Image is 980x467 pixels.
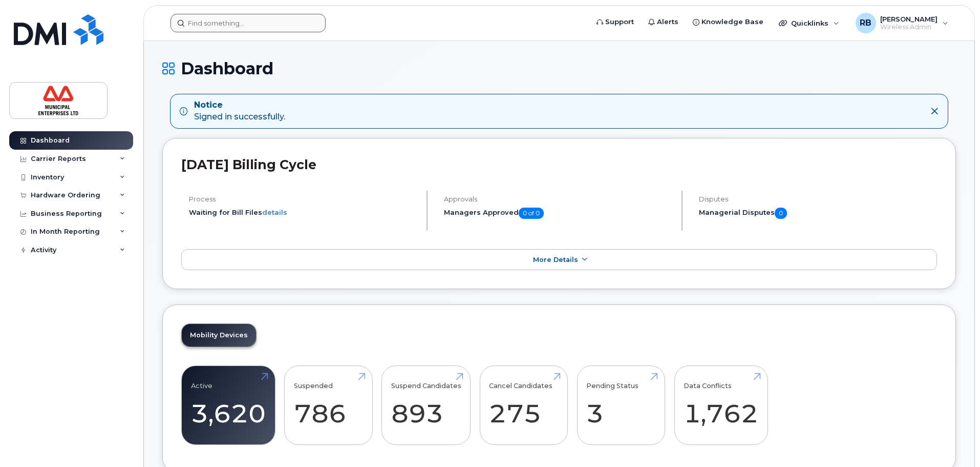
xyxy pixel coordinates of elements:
a: Suspended 786 [294,372,363,439]
h1: Dashboard [162,59,956,77]
h4: Process [189,195,418,203]
strong: Notice [194,99,285,111]
h5: Managers Approved [444,208,673,219]
span: 0 of 0 [519,208,544,219]
h2: [DATE] Billing Cycle [181,157,937,172]
div: Signed in successfully. [194,99,285,123]
a: Suspend Candidates 893 [391,372,461,439]
a: details [262,208,287,216]
span: More Details [533,256,578,263]
a: Active 3,620 [191,372,266,439]
span: 0 [775,208,787,219]
a: Cancel Candidates 275 [489,372,558,439]
h5: Managerial Disputes [699,208,937,219]
a: Mobility Devices [182,324,256,347]
a: Pending Status 3 [586,372,655,439]
a: Data Conflicts 1,762 [684,372,758,439]
h4: Disputes [699,195,937,203]
li: Waiting for Bill Files [189,208,418,217]
h4: Approvals [444,195,673,203]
